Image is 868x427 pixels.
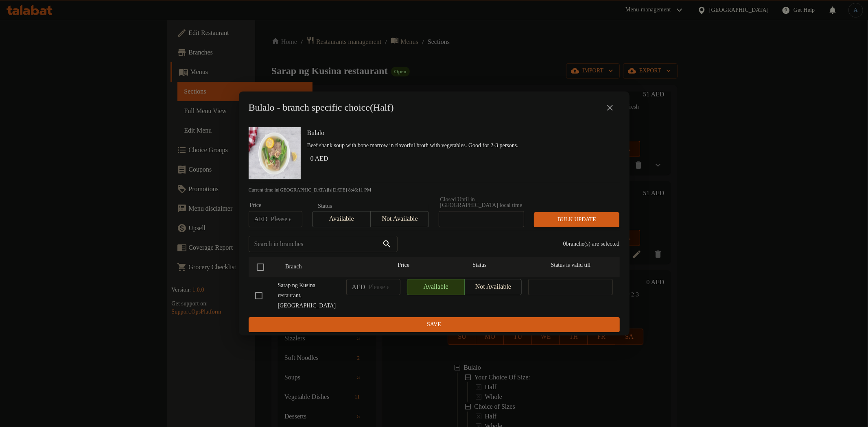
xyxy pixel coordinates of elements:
[249,236,379,252] input: Search in branches
[370,211,429,227] button: Not available
[316,213,367,225] span: Available
[352,282,365,292] p: AED
[534,212,619,227] button: Bulk update
[376,260,431,270] span: Price
[255,320,613,330] span: Save
[528,260,613,270] span: Status is valid till
[563,240,620,248] p: 0 branche(s) are selected
[307,127,613,139] h6: Bulalo
[285,262,370,272] span: Branch
[271,211,302,227] input: Please enter price
[249,101,394,114] h2: Bulalo - branch specific choice(Half)
[307,141,613,151] p: Beef shank soup with bone marrow in flavorful broth with vegetables. Good for 2-3 persons.
[249,317,620,332] button: Save
[312,211,371,227] button: Available
[374,213,426,225] span: Not available
[600,98,620,118] button: close
[437,260,522,270] span: Status
[540,215,613,225] span: Bulk update
[278,281,340,311] span: Sarap ng Kusina restaurant, [GEOGRAPHIC_DATA]
[249,186,620,194] p: Current time in [GEOGRAPHIC_DATA] is [DATE] 8:46:11 PM
[310,153,613,164] h6: 0 AED
[249,127,301,179] img: Bulalo
[254,214,268,224] p: AED
[368,279,400,295] input: Please enter price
